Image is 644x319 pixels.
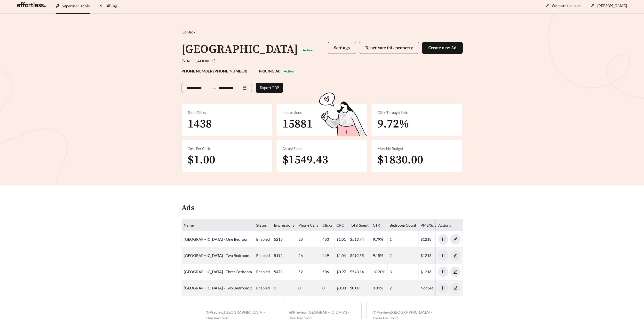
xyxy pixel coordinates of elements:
span: $1830.00 [377,153,423,167]
td: $1218 [419,231,462,247]
a: edit [450,286,461,290]
td: 9.79% [371,231,388,247]
span: 9.72% [377,117,409,131]
td: 5192 [272,247,296,264]
th: PMS/Scraper Unit Price [419,219,462,231]
a: edit [450,237,461,241]
button: edit [450,250,461,261]
td: 5218 [272,231,296,247]
td: $492.55 [348,247,371,264]
a: [GEOGRAPHIC_DATA] - Two Bedroom [184,253,249,258]
span: Create new Ad [428,45,456,51]
span: Export PDF [260,85,279,91]
span: 1438 [188,117,212,131]
td: 26 [296,247,320,264]
span: 15881 [282,117,313,131]
button: Deactivate this property [359,42,419,54]
span: Superuser Tools [62,4,90,8]
span: edit [451,270,460,274]
div: [STREET_ADDRESS] [182,58,463,64]
div: Total Clicks [188,110,267,115]
td: 28 [296,231,320,247]
th: Actions [436,219,463,231]
td: 0.00% [371,280,388,296]
button: edit [450,267,461,277]
td: 9.15% [371,247,388,264]
div: Impressions [282,110,361,115]
span: pause [438,253,448,258]
td: $0.97 [334,264,348,280]
a: [GEOGRAPHIC_DATA] - One Bedroom [184,237,249,241]
td: $543.14 [348,264,371,280]
span: enabled [256,237,270,241]
a: Support requests [552,3,581,8]
th: Total Spent [348,219,371,231]
button: edit [450,283,461,293]
td: 1 [388,231,419,247]
h1: [GEOGRAPHIC_DATA] [182,42,298,57]
td: $0.00 [348,280,371,296]
a: [GEOGRAPHIC_DATA] - Two Bedroom 2 [184,286,252,290]
span: CTR [373,223,380,227]
button: Settings [328,42,356,54]
span: Settings [334,45,350,51]
strong: PRICING AI: [259,69,296,73]
button: pause [438,283,448,293]
span: enabled [256,253,270,258]
strong: PHONE NUMBER: [PHONE_NUMBER] [182,69,247,73]
td: 0 [320,280,334,296]
td: $1.01 [334,231,348,247]
span: [PERSON_NAME] [597,3,627,8]
th: Phone Calls [296,219,320,231]
span: Go Back [182,30,195,34]
td: 0 [272,280,296,296]
th: Clicks [320,219,334,231]
td: $0.00 [334,280,348,296]
a: edit [450,253,461,258]
span: pause [438,237,448,241]
span: CPC [336,223,344,227]
span: Deactivate this property [365,45,413,51]
th: Impressions [272,219,296,231]
span: pause [438,270,448,274]
span: pause [438,286,448,290]
span: edit [451,237,460,241]
a: [GEOGRAPHIC_DATA] - Three Bedroom [184,269,252,274]
td: 449 [320,247,334,264]
button: Export PDF [256,83,283,93]
h4: Ads [182,204,194,212]
td: 483 [320,231,334,247]
span: to [212,86,216,90]
button: edit [450,234,461,244]
td: 10.20% [371,264,388,280]
div: Click-Through Rate [377,110,456,115]
td: 5471 [272,264,296,280]
div: Monthly Budget [377,146,456,152]
span: edit [451,253,460,258]
span: enabled [256,286,270,290]
button: pause [438,234,448,244]
td: $1218 [419,247,462,264]
a: edit [450,269,461,274]
span: Active [303,48,312,52]
th: Responsive Ad Id [462,219,495,231]
span: edit [451,286,460,290]
td: 2 [388,247,419,264]
td: 506 [320,264,334,280]
button: pause [438,250,448,261]
button: pause [438,267,448,277]
td: Not Set [419,280,462,296]
span: swap-right [212,86,216,90]
td: 52 [296,264,320,280]
span: eye [206,310,210,314]
span: eye [289,310,293,314]
td: $1.04 [334,247,348,264]
span: enabled [256,269,270,274]
td: $1218 [419,264,462,280]
td: 3 [388,264,419,280]
button: Create new Ad [422,42,463,54]
th: Status [254,219,272,231]
th: Name [182,219,254,231]
div: Cost Per Click [188,146,267,152]
td: $513.74 [348,231,371,247]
